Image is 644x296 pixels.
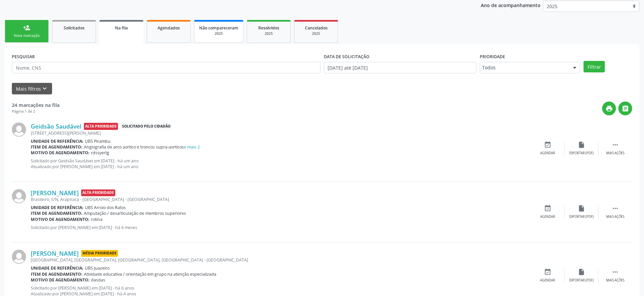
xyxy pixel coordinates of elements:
span: Na fila [115,25,128,31]
i: event_available [544,268,551,276]
span: Angiografia de arco aortico e troncos supra-aorticos [84,144,200,150]
p: Ano de acompanhamento [481,1,541,9]
span: dasdas [91,277,105,283]
div: Brasileiro, S/N, Arapiraca - [GEOGRAPHIC_DATA] - [GEOGRAPHIC_DATA] [31,197,531,202]
b: Motivo de agendamento: [31,277,90,283]
div: Exportar (PDF) [569,151,594,156]
span: Não compareceram [199,25,238,31]
a: [PERSON_NAME] [31,250,79,257]
i:  [612,268,619,276]
i:  [612,141,619,149]
div: 2025 [199,31,238,36]
span: rdssyertg [91,150,109,156]
label: PESQUISAR [12,51,35,62]
i: insert_drive_file [578,268,585,276]
i: keyboard_arrow_down [41,85,48,92]
button: Filtrar [583,61,605,72]
div: [GEOGRAPHIC_DATA], [GEOGRAPHIC_DATA], [GEOGRAPHIC_DATA], [GEOGRAPHIC_DATA] - [GEOGRAPHIC_DATA] [31,257,531,263]
b: Motivo de agendamento: [31,150,90,156]
div: Agendar [540,278,555,283]
strong: 24 marcações na fila [12,102,59,108]
i: event_available [544,141,551,149]
span: Alta Prioridade [84,123,118,130]
b: Unidade de referência: [31,265,84,271]
button:  [618,101,632,115]
span: Alta Prioridade [81,189,115,197]
div: Agendar [540,214,555,219]
a: Geidsão Saudável [31,122,81,130]
span: Atividade educativa / orientação em grupo na atenção especializada [84,271,216,277]
i: print [605,105,613,112]
div: 2025 [252,31,286,36]
span: UBS Juazeiro [85,265,110,271]
div: Exportar (PDF) [569,278,594,283]
span: Amputação / desarticulação de membros superiores [84,210,186,216]
div: 2025 [299,31,333,36]
b: Item de agendamento: [31,144,82,150]
i: insert_drive_file [578,205,585,212]
div: Agendar [540,151,555,156]
b: Item de agendamento: [31,271,82,277]
span: UBS Arroio dos Ratos [85,205,126,210]
div: Nova marcação [10,33,44,38]
img: img [12,250,26,264]
b: Unidade de referência: [31,138,84,144]
i:  [622,105,629,112]
span: UBS Pirambu [85,138,111,144]
i: insert_drive_file [578,141,585,149]
p: Solicitado por [PERSON_NAME] em [DATE] - há 6 meses [31,225,531,230]
b: Motivo de agendamento: [31,217,90,222]
div: Página 1 de 2 [12,109,59,114]
span: Todos [482,64,566,71]
div: person_add [23,24,30,31]
img: img [12,189,26,203]
img: img [12,122,26,137]
input: Nome, CNS [12,62,320,73]
div: Mais ações [606,151,624,156]
span: rotina [91,217,102,222]
span: Média Prioridade [81,250,118,257]
input: Selecione um intervalo [324,62,476,73]
label: DATA DE SOLICITAÇÃO [324,51,369,62]
p: Solicitado por Geidsão Saudável em [DATE] - há um ano Atualizado por [PERSON_NAME] em [DATE] - há... [31,158,531,169]
span: Agendados [158,25,180,31]
b: Unidade de referência: [31,205,84,210]
b: Item de agendamento: [31,210,82,216]
a: [PERSON_NAME] [31,189,79,197]
a: e mais 2 [184,144,200,150]
span: Resolvidos [258,25,279,31]
label: Prioridade [480,51,505,62]
div: Mais ações [606,278,624,283]
div: [STREET_ADDRESS][PERSON_NAME] [31,130,531,136]
i: event_available [544,205,551,212]
span: Solicitado pelo cidadão [120,123,171,130]
span: Solicitados [64,25,85,31]
div: Exportar (PDF) [569,214,594,219]
button: Mais filtroskeyboard_arrow_down [12,83,52,95]
span: Cancelados [305,25,328,31]
button: print [602,101,616,115]
div: Mais ações [606,214,624,219]
i:  [612,205,619,212]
